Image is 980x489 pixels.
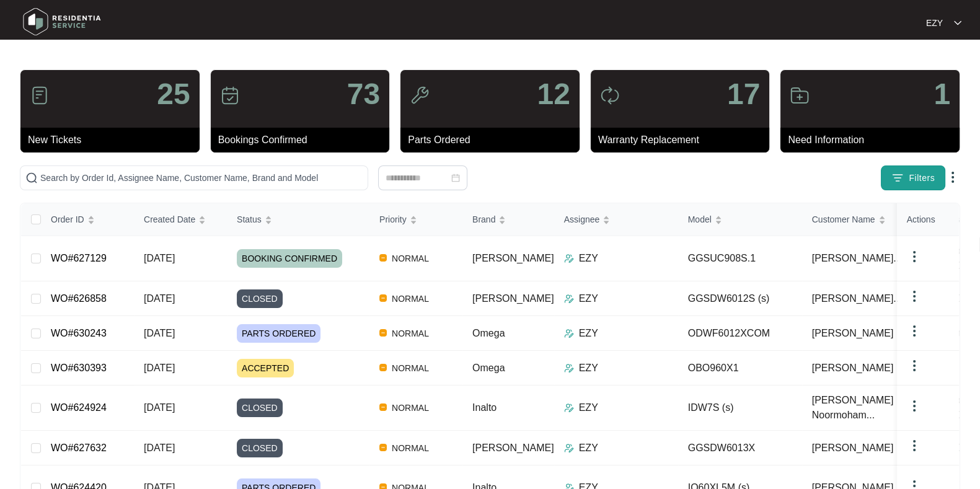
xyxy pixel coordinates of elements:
[40,171,363,185] input: Search by Order Id, Assignee Name, Customer Name, Brand and Model
[144,402,175,413] span: [DATE]
[19,3,105,40] img: residentia service logo
[727,79,760,109] p: 17
[387,326,434,341] span: NORMAL
[379,213,407,226] span: Priority
[134,203,227,236] th: Created Date
[564,403,574,413] img: Assigner Icon
[812,251,902,266] span: [PERSON_NAME]...
[678,236,802,281] td: GGSUC908S.1
[812,441,894,456] span: [PERSON_NAME]
[387,441,434,456] span: NORMAL
[387,361,434,376] span: NORMAL
[237,249,342,268] span: BOOKING CONFIRMED
[554,203,678,236] th: Assignee
[897,203,959,236] th: Actions
[579,400,598,415] p: EZY
[218,133,390,148] p: Bookings Confirmed
[802,203,926,236] th: Customer Name
[25,172,38,184] img: search-icon
[379,444,387,451] img: Vercel Logo
[237,324,320,343] span: PARTS ORDERED
[51,293,107,304] a: WO#626858
[678,431,802,465] td: GGSDW6013X
[51,328,107,338] a: WO#630243
[472,213,495,226] span: Brand
[51,213,84,226] span: Order ID
[144,293,175,304] span: [DATE]
[688,213,712,226] span: Model
[812,291,902,306] span: [PERSON_NAME]...
[678,203,802,236] th: Model
[812,213,875,226] span: Customer Name
[891,172,904,184] img: filter icon
[579,441,598,456] p: EZY
[812,393,910,423] span: [PERSON_NAME] Noormoham...
[387,400,434,415] span: NORMAL
[41,203,134,236] th: Order ID
[410,86,430,105] img: icon
[934,79,950,109] p: 1
[51,363,107,373] a: WO#630393
[600,86,620,105] img: icon
[379,364,387,371] img: Vercel Logo
[564,328,574,338] img: Assigner Icon
[379,403,387,411] img: Vercel Logo
[144,213,195,226] span: Created Date
[564,294,574,304] img: Assigner Icon
[472,402,497,413] span: Inalto
[30,86,50,105] img: icon
[907,249,922,264] img: dropdown arrow
[51,443,107,453] a: WO#627632
[678,316,802,351] td: ODWF6012XCOM
[907,358,922,373] img: dropdown arrow
[51,253,107,263] a: WO#627129
[788,133,960,148] p: Need Information
[369,203,462,236] th: Priority
[579,251,598,266] p: EZY
[472,363,505,373] span: Omega
[379,294,387,302] img: Vercel Logo
[907,324,922,338] img: dropdown arrow
[379,329,387,337] img: Vercel Logo
[472,253,554,263] span: [PERSON_NAME]
[907,399,922,413] img: dropdown arrow
[237,399,283,417] span: CLOSED
[579,326,598,341] p: EZY
[28,133,200,148] p: New Tickets
[144,363,175,373] span: [DATE]
[144,328,175,338] span: [DATE]
[598,133,770,148] p: Warranty Replacement
[926,17,943,29] p: EZY
[537,79,570,109] p: 12
[227,203,369,236] th: Status
[579,291,598,306] p: EZY
[812,361,894,376] span: [PERSON_NAME]
[408,133,580,148] p: Parts Ordered
[144,253,175,263] span: [DATE]
[907,438,922,453] img: dropdown arrow
[907,289,922,304] img: dropdown arrow
[157,79,190,109] p: 25
[564,213,600,226] span: Assignee
[790,86,810,105] img: icon
[387,251,434,266] span: NORMAL
[144,443,175,453] span: [DATE]
[678,281,802,316] td: GGSDW6012S (s)
[472,293,554,304] span: [PERSON_NAME]
[812,326,894,341] span: [PERSON_NAME]
[945,170,960,185] img: dropdown arrow
[564,443,574,453] img: Assigner Icon
[237,289,283,308] span: CLOSED
[881,165,945,190] button: filter iconFilters
[909,172,935,185] span: Filters
[220,86,240,105] img: icon
[51,402,107,413] a: WO#624924
[237,213,262,226] span: Status
[472,328,505,338] span: Omega
[954,20,961,26] img: dropdown arrow
[379,254,387,262] img: Vercel Logo
[564,363,574,373] img: Assigner Icon
[237,359,294,377] span: ACCEPTED
[564,253,574,263] img: Assigner Icon
[387,291,434,306] span: NORMAL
